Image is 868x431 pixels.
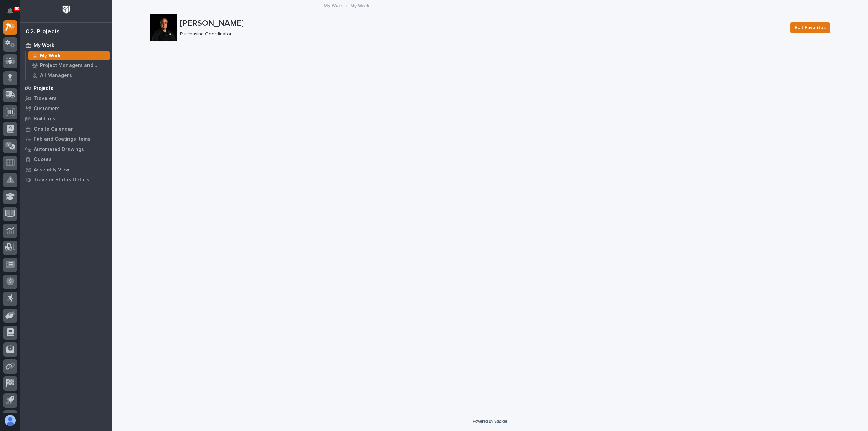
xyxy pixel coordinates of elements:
[40,53,61,59] p: My Work
[350,2,369,9] p: My Work
[34,157,52,163] p: Quotes
[15,6,19,11] p: 90
[34,43,54,49] p: My Work
[20,134,112,144] a: Fab and Coatings Items
[20,93,112,103] a: Travelers
[20,175,112,185] a: Traveler Status Details
[180,31,782,37] p: Purchasing Coordinator
[26,28,60,36] div: 02. Projects
[20,114,112,124] a: Buildings
[26,61,112,70] a: Project Managers and Engineers
[3,4,17,18] button: Notifications
[34,146,84,153] p: Automated Drawings
[8,8,17,19] div: Notifications90
[60,3,73,16] img: Workspace Logo
[20,164,112,175] a: Assembly View
[324,1,343,9] a: My Work
[34,136,91,142] p: Fab and Coatings Items
[20,103,112,114] a: Customers
[34,126,73,132] p: Onsite Calendar
[40,73,72,79] p: All Managers
[34,85,53,92] p: Projects
[34,116,55,122] p: Buildings
[20,124,112,134] a: Onsite Calendar
[790,22,830,33] button: Edit Favorites
[20,154,112,164] a: Quotes
[20,40,112,51] a: My Work
[26,71,112,80] a: All Managers
[26,51,112,60] a: My Work
[473,419,507,423] a: Powered By Stacker
[3,413,17,428] button: users-avatar
[20,144,112,154] a: Automated Drawings
[20,83,112,93] a: Projects
[795,24,826,32] span: Edit Favorites
[40,63,107,69] p: Project Managers and Engineers
[180,19,785,28] p: [PERSON_NAME]
[34,177,90,183] p: Traveler Status Details
[34,106,60,112] p: Customers
[34,96,57,102] p: Travelers
[34,167,69,173] p: Assembly View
